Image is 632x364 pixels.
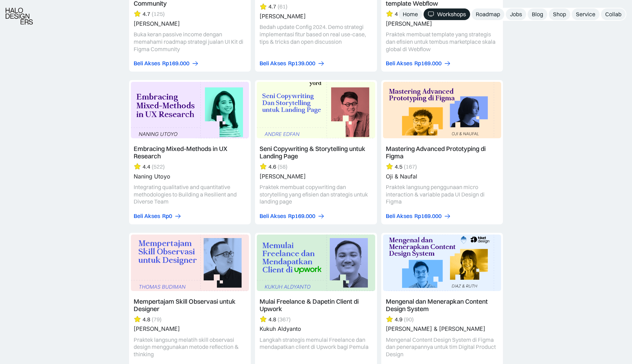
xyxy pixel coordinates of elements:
[601,8,626,20] a: Collab
[605,11,621,18] div: Collab
[260,212,286,220] div: Beli Akses
[162,60,189,67] div: Rp169.000
[424,8,470,20] a: Workshops
[414,60,442,67] div: Rp169.000
[399,8,422,20] a: Home
[134,212,182,220] a: Beli AksesRp0
[476,11,500,18] div: Roadmap
[403,11,418,18] div: Home
[260,60,325,67] a: Beli AksesRp139.000
[386,60,451,67] a: Beli AksesRp169.000
[288,212,315,220] div: Rp169.000
[134,212,160,220] div: Beli Akses
[162,212,172,220] div: Rp0
[134,60,199,67] a: Beli AksesRp169.000
[572,8,600,20] a: Service
[549,8,570,20] a: Shop
[386,212,412,220] div: Beli Akses
[414,212,442,220] div: Rp169.000
[437,11,466,18] div: Workshops
[532,11,543,18] div: Blog
[260,212,325,220] a: Beli AksesRp169.000
[576,11,595,18] div: Service
[260,60,286,67] div: Beli Akses
[288,60,315,67] div: Rp139.000
[472,8,504,20] a: Roadmap
[506,8,526,20] a: Jobs
[553,11,566,18] div: Shop
[134,60,160,67] div: Beli Akses
[386,60,412,67] div: Beli Akses
[528,8,547,20] a: Blog
[386,212,451,220] a: Beli AksesRp169.000
[510,11,522,18] div: Jobs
